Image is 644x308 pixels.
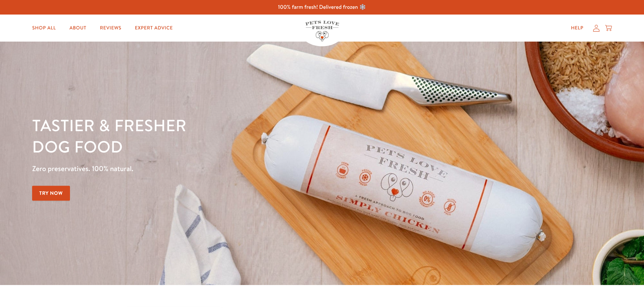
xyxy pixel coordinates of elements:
[27,21,61,35] a: Shop All
[32,115,419,158] h1: Tastier & fresher dog food
[305,21,339,41] img: Pets Love Fresh
[32,186,70,201] a: Try Now
[95,21,127,35] a: Reviews
[566,21,589,35] a: Help
[129,21,178,35] a: Expert Advice
[64,21,92,35] a: About
[32,163,419,175] p: Zero preservatives. 100% natural.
